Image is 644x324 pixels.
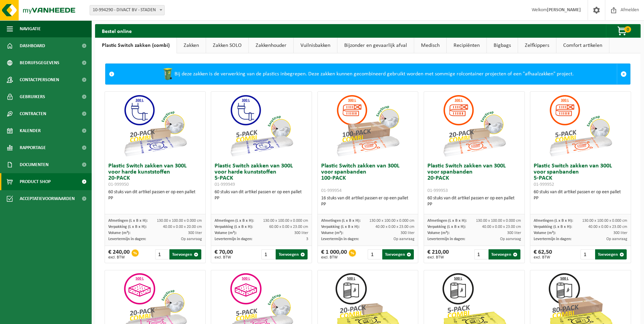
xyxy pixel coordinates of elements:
span: Levertermijn in dagen: [321,237,359,241]
div: PP [321,201,415,208]
span: Volume (m³): [534,231,556,235]
div: Bij deze zakken is de verwerking van de plastics inbegrepen. Deze zakken kunnen gecombineerd gebr... [118,64,617,84]
span: 300 liter [507,231,521,235]
span: Bedrijfsgegevens [20,54,59,71]
div: 60 stuks van dit artikel passen er op een pallet [534,189,627,201]
div: € 62,50 [534,249,552,259]
a: Bigbags [487,38,518,53]
button: 0 [606,24,640,38]
div: 60 stuks van dit artikel passen er op een pallet [215,189,308,201]
span: 130.00 x 100.00 x 0.000 cm [157,219,202,223]
a: Zakken SOLO [206,38,249,53]
input: 1 [581,249,594,259]
h3: Plastic Switch zakken van 300L voor spanbanden 20-PACK [427,163,521,194]
div: PP [108,195,202,201]
div: 60 stuks van dit artikel passen er op een pallet [108,189,202,201]
span: Product Shop [20,173,51,190]
span: 130.00 x 100.00 x 0.000 cm [476,219,521,223]
a: Plastic Switch zakken (combi) [95,38,177,53]
a: Medisch [414,38,446,53]
span: Gebruikers [20,88,45,105]
div: € 240,00 [108,249,130,259]
span: Op aanvraag [500,237,521,241]
strong: [PERSON_NAME] [547,7,581,13]
span: Afmetingen (L x B x H): [215,219,254,223]
span: 300 liter [401,231,415,235]
span: 01-999949 [215,182,235,187]
a: Comfort artikelen [556,38,609,53]
input: 1 [155,249,169,259]
a: Zakkenhouder [249,38,293,53]
span: 40.00 x 0.00 x 23.00 cm [375,225,415,229]
span: 130.00 x 100.00 x 0.000 cm [582,219,627,223]
img: 01-999950 [121,92,189,160]
span: Levertermijn in dagen: [534,237,571,241]
input: 1 [368,249,381,259]
span: Contracten [20,105,46,122]
span: 10-994290 - DIVACT BV - STADEN [90,5,165,15]
img: WB-0240-HPE-GN-50.png [161,67,174,81]
button: Toevoegen [489,249,520,259]
a: Zelfkippers [518,38,556,53]
input: 1 [261,249,275,259]
span: Levertermijn in dagen: [108,237,146,241]
span: 300 liter [294,231,308,235]
span: Kalender [20,122,41,139]
div: € 210,00 [427,249,449,259]
div: 16 stuks van dit artikel passen er op een pallet [321,195,415,208]
span: Op aanvraag [606,237,627,241]
h3: Plastic Switch zakken van 300L voor harde kunststoffen 20-PACK [108,163,202,187]
a: Bijzonder en gevaarlijk afval [337,38,414,53]
div: 60 stuks van dit artikel passen er op een pallet [427,195,521,208]
span: excl. BTW [108,255,130,259]
button: Toevoegen [595,249,627,259]
span: Levertermijn in dagen: [215,237,252,241]
span: 40.00 x 0.00 x 23.00 cm [588,225,627,229]
span: Volume (m³): [427,231,449,235]
span: Acceptatievoorwaarden [20,190,75,207]
span: 130.00 x 100.00 x 0.000 cm [263,219,308,223]
div: PP [534,195,627,201]
button: Toevoegen [169,249,201,259]
span: 01-999950 [108,182,129,187]
h3: Plastic Switch zakken van 300L voor harde kunststoffen 5-PACK [215,163,308,187]
span: Verpakking (L x B x H): [108,225,147,229]
span: 300 liter [613,231,627,235]
button: Toevoegen [382,249,414,259]
span: Rapportage [20,139,46,156]
h2: Bestel online [95,24,139,37]
span: Afmetingen (L x B x H): [321,219,361,223]
span: Afmetingen (L x B x H): [108,219,148,223]
span: Navigatie [20,20,41,37]
span: Verpakking (L x B x H): [427,225,466,229]
img: 01-999952 [547,92,614,160]
a: Vuilnisbakken [294,38,337,53]
a: Sluit melding [617,64,630,84]
span: 130.00 x 100.00 x 0.000 cm [369,219,415,223]
div: PP [427,201,521,208]
span: 01-999952 [534,182,554,187]
span: 300 liter [188,231,202,235]
span: 40.00 x 0.00 x 20.00 cm [163,225,202,229]
span: 01-999953 [427,188,448,193]
a: Recipiënten [447,38,486,53]
button: Toevoegen [276,249,307,259]
span: 10-994290 - DIVACT BV - STADEN [90,5,164,15]
span: Contactpersonen [20,71,59,88]
div: € 1 000,00 [321,249,347,259]
span: 0 [624,26,631,33]
span: excl. BTW [321,255,347,259]
span: Dashboard [20,37,45,54]
h3: Plastic Switch zakken van 300L voor spanbanden 100-PACK [321,163,415,194]
input: 1 [474,249,488,259]
span: Volume (m³): [108,231,130,235]
span: 01-999954 [321,188,342,193]
img: 01-999949 [227,92,295,160]
span: Afmetingen (L x B x H): [427,219,467,223]
span: Verpakking (L x B x H): [321,225,360,229]
a: Zakken [177,38,206,53]
img: 01-999953 [440,92,508,160]
h3: Plastic Switch zakken van 300L voor spanbanden 5-PACK [534,163,627,187]
span: Volume (m³): [321,231,343,235]
span: excl. BTW [215,255,233,259]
